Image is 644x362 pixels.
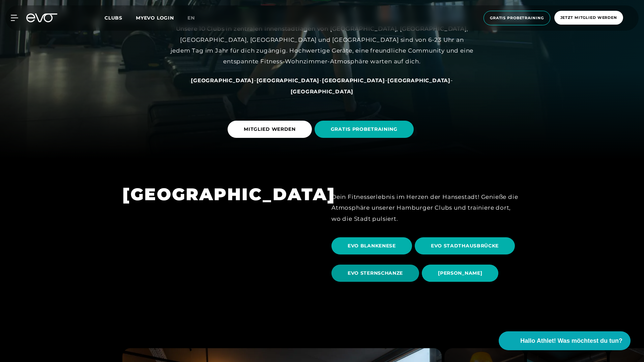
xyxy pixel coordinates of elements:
[348,242,396,249] span: EVO BLANKENESE
[136,15,174,21] a: MYEVO LOGIN
[291,88,354,95] a: [GEOGRAPHIC_DATA]
[122,183,313,205] h1: [GEOGRAPHIC_DATA]
[520,336,622,345] span: Hallo Athlet! Was möchtest du tun?
[560,15,617,21] span: Jetzt Mitglied werden
[315,116,416,143] a: GRATIS PROBETRAINING
[387,77,450,84] span: [GEOGRAPHIC_DATA]
[331,126,398,133] span: GRATIS PROBETRAINING
[431,242,499,249] span: EVO STADTHAUSBRÜCKE
[170,75,474,97] div: - - - -
[187,15,195,21] span: en
[552,11,625,25] a: Jetzt Mitglied werden
[481,11,552,25] a: Gratis Probetraining
[490,15,544,21] span: Gratis Probetraining
[415,232,518,260] a: EVO STADTHAUSBRÜCKE
[244,126,296,133] span: MITGLIED WERDEN
[438,270,482,277] span: [PERSON_NAME]
[191,77,254,84] a: [GEOGRAPHIC_DATA]
[170,23,474,67] div: Unsere 10 Clubs in zentralen Innenstadtlagen von [GEOGRAPHIC_DATA], [GEOGRAPHIC_DATA], [GEOGRAPHI...
[105,14,136,21] a: Clubs
[387,77,450,84] a: [GEOGRAPHIC_DATA]
[257,77,320,84] span: [GEOGRAPHIC_DATA]
[322,77,385,84] a: [GEOGRAPHIC_DATA]
[331,232,415,260] a: EVO BLANKENESE
[228,116,315,143] a: MITGLIED WERDEN
[105,15,122,21] span: Clubs
[499,331,631,350] button: Hallo Athlet! Was möchtest du tun?
[291,88,354,95] span: [GEOGRAPHIC_DATA]
[331,191,522,224] div: Dein Fitnesserlebnis im Herzen der Hansestadt! Genieße die Atmosphäre unserer Hamburger Clubs und...
[331,260,422,287] a: EVO STERNSCHANZE
[187,14,203,22] a: en
[422,260,501,287] a: [PERSON_NAME]
[191,77,254,84] span: [GEOGRAPHIC_DATA]
[257,77,320,84] a: [GEOGRAPHIC_DATA]
[348,270,403,277] span: EVO STERNSCHANZE
[322,77,385,84] span: [GEOGRAPHIC_DATA]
